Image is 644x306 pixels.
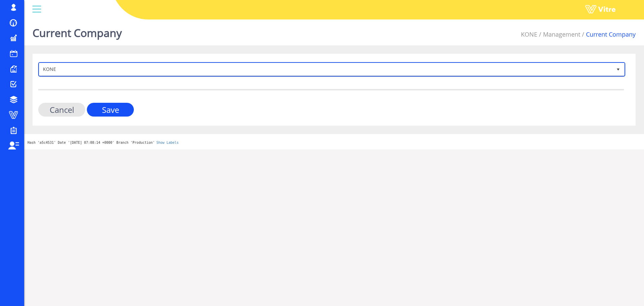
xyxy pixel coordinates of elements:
[521,30,537,38] a: KONE
[33,17,122,45] h1: Current Company
[28,141,155,144] span: Hash 'a5c4531' Date '[DATE] 07:08:14 +0000' Branch 'Production'
[39,63,612,75] span: KONE
[612,63,624,75] span: select
[87,103,134,117] input: Save
[580,30,636,39] li: Current Company
[38,103,85,117] input: Cancel
[537,30,580,39] li: Management
[156,141,178,144] a: Show Labels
